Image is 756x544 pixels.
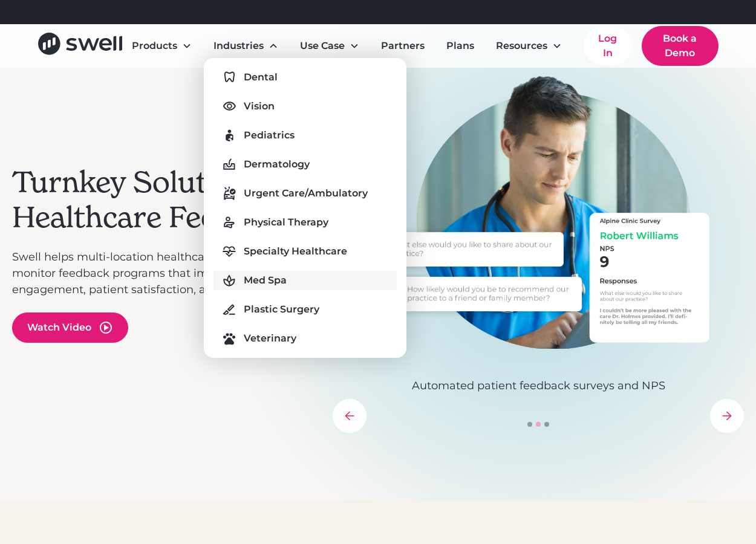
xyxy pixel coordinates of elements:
[333,378,744,394] p: Automated patient feedback surveys and NPS
[244,215,328,230] div: Physical Therapy
[244,186,368,201] div: Urgent Care/Ambulatory
[437,34,484,58] a: Plans
[204,58,406,358] nav: Industries
[244,157,310,172] div: Dermatology
[213,97,396,116] a: Vision
[584,27,631,65] a: Log In
[244,331,296,346] div: Veterinary
[244,244,347,259] div: Specialty Healthcare
[244,99,275,114] div: Vision
[496,39,547,53] div: Resources
[213,68,396,87] a: Dental
[213,329,396,348] a: Veterinary
[213,300,396,319] a: Plastic Surgery
[710,399,744,433] div: next slide
[544,422,549,427] div: Show slide 3 of 3
[244,128,295,143] div: Pediatrics
[527,422,532,427] div: Show slide 1 of 3
[486,34,572,58] div: Resources
[38,33,123,59] a: home
[333,75,744,433] div: carousel
[642,26,719,66] a: Book a Demo
[132,39,177,53] div: Products
[204,34,288,58] div: Industries
[12,165,321,235] h2: Turnkey Solutions for Healthcare Feedback
[536,422,541,427] div: Show slide 2 of 3
[290,34,369,58] div: Use Case
[12,312,128,343] a: open lightbox
[213,271,396,290] a: Med Spa
[333,75,744,394] div: 2 of 3
[300,39,345,53] div: Use Case
[213,126,396,145] a: Pediatrics
[244,273,287,288] div: Med Spa
[213,242,396,261] a: Specialty Healthcare
[371,34,434,58] a: Partners
[333,399,367,433] div: previous slide
[213,39,264,53] div: Industries
[244,70,278,85] div: Dental
[12,249,321,298] p: Swell helps multi-location healthcare orgs roll out and monitor feedback programs that improve em...
[213,155,396,174] a: Dermatology
[549,413,756,544] iframe: Chat Widget
[213,184,396,203] a: Urgent Care/Ambulatory
[27,320,91,335] div: Watch Video
[213,213,396,232] a: Physical Therapy
[244,302,319,317] div: Plastic Surgery
[122,34,201,58] div: Products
